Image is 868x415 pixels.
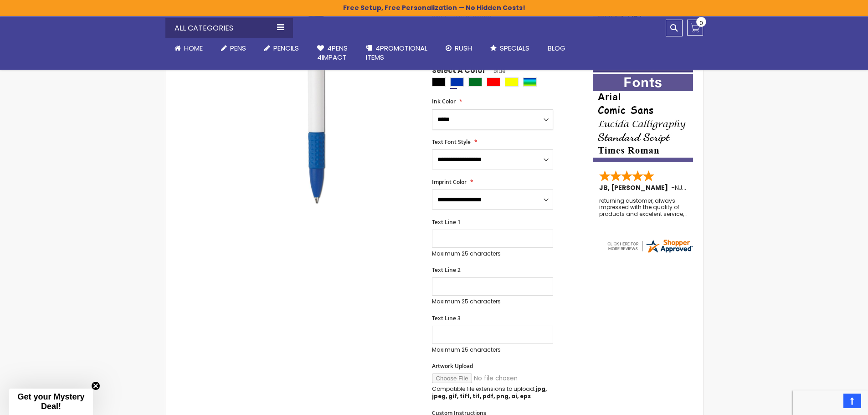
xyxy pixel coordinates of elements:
[366,43,427,62] span: 4PROMOTIONAL ITEMS
[548,43,565,53] span: Blog
[523,77,537,87] div: Assorted
[308,38,357,68] a: 4Pens4impact
[487,77,500,87] div: Red
[432,346,553,354] p: Maximum 25 characters
[273,43,299,53] span: Pencils
[699,19,703,27] span: 0
[432,178,467,186] span: Imprint Color
[505,77,519,87] div: Yellow
[437,38,481,58] a: Rush
[432,218,461,226] span: Text Line 1
[17,392,84,411] span: Get your Mystery Deal!
[184,43,203,53] span: Home
[9,389,93,415] div: Get your Mystery Deal!Close teaser
[432,97,456,105] span: Ink Color
[675,183,686,192] span: NJ
[165,38,212,58] a: Home
[432,266,461,274] span: Text Line 2
[432,138,471,146] span: Text Font Style
[212,38,255,58] a: Pens
[599,198,688,217] div: returning customer, always impressed with the quality of products and excelent service, will retu...
[230,43,246,53] span: Pens
[593,74,693,162] img: font-personalization-examples
[671,183,750,192] span: - ,
[606,248,693,256] a: 4pens.com certificate URL
[539,38,575,58] a: Blog
[481,38,539,58] a: Specials
[450,77,464,87] div: Blue
[432,385,553,400] p: Compatible file extensions to upload:
[606,238,693,254] img: 4pens.com widget logo
[432,77,446,87] div: Black
[91,381,100,390] button: Close teaser
[432,250,553,257] p: Maximum 25 characters
[687,20,703,36] a: 0
[432,314,461,322] span: Text Line 3
[486,67,505,75] span: Blue
[500,43,529,53] span: Specials
[599,183,671,192] span: JB, [PERSON_NAME]
[317,43,348,62] span: 4Pens 4impact
[432,385,547,400] strong: jpg, jpeg, gif, tiff, tif, pdf, png, ai, eps
[165,18,293,38] div: All Categories
[432,298,553,305] p: Maximum 25 characters
[357,38,437,68] a: 4PROMOTIONALITEMS
[793,390,868,415] iframe: Google Customer Reviews
[432,362,473,370] span: Artwork Upload
[432,66,486,78] span: Select A Color
[455,43,472,53] span: Rush
[468,77,482,87] div: Green
[255,38,308,58] a: Pencils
